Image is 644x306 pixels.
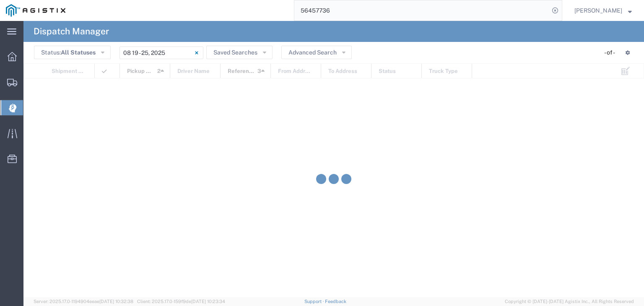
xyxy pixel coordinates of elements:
[325,299,346,304] a: Feedback
[99,299,133,304] span: [DATE] 10:32:38
[191,299,225,304] span: [DATE] 10:23:34
[34,21,109,42] h4: Dispatch Manager
[34,299,133,304] span: Server: 2025.17.0-1194904eeae
[61,49,96,56] span: All Statuses
[604,48,619,57] div: - of -
[294,0,549,21] input: Search for shipment number, reference number
[574,6,622,15] span: Lorretta Ayala
[206,46,273,59] button: Saved Searches
[304,299,325,304] a: Support
[6,4,65,17] img: logo
[137,299,225,304] span: Client: 2025.17.0-159f9de
[281,46,352,59] button: Advanced Search
[574,5,632,16] button: [PERSON_NAME]
[505,298,634,305] span: Copyright © [DATE]-[DATE] Agistix Inc., All Rights Reserved
[34,46,111,59] button: Status:All Statuses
